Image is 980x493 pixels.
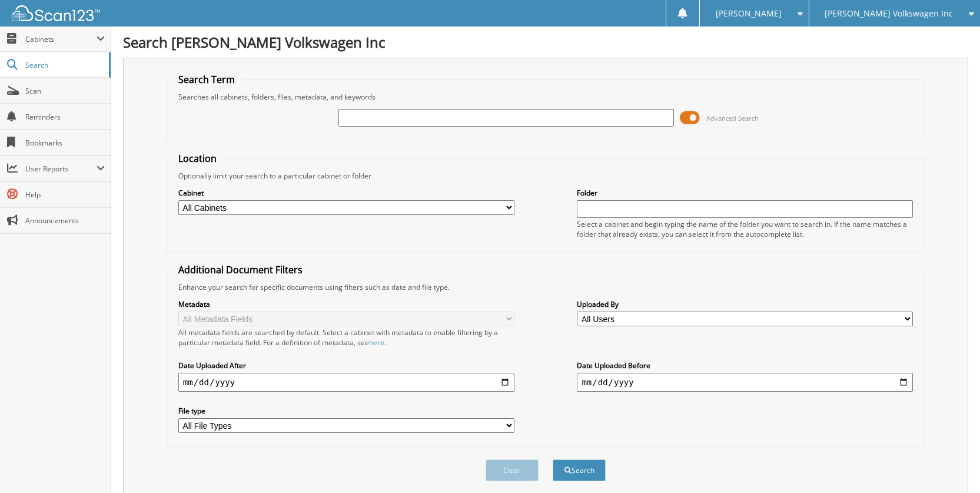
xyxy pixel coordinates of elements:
[825,10,953,17] span: [PERSON_NAME] Volkswagen Inc
[178,406,514,416] label: File type
[25,86,105,96] span: Scan
[178,299,514,309] label: Metadata
[12,5,100,21] img: scan123-logo-white.svg
[178,327,514,348] div: All metadata fields are searched by default. Select a cabinet with metadata to enable filtering b...
[172,73,241,86] legend: Search Term
[172,152,222,165] legend: Location
[25,164,97,174] span: User Reports
[577,299,913,309] label: Uploaded By
[553,459,606,481] button: Search
[706,114,759,123] span: Advanced Search
[577,360,913,370] label: Date Uploaded Before
[25,138,105,148] span: Bookmarks
[172,282,919,292] div: Enhance your search for specific documents using filters such as date and file type.
[123,32,968,52] h1: Search [PERSON_NAME] Volkswagen Inc
[25,60,103,70] span: Search
[486,459,539,481] button: Clear
[577,188,913,198] label: Folder
[178,360,514,370] label: Date Uploaded After
[25,216,105,226] span: Announcements
[25,190,105,200] span: Help
[716,10,782,17] span: [PERSON_NAME]
[178,373,514,392] input: start
[577,219,913,239] div: Select a cabinet and begin typing the name of the folder you want to search in. If the name match...
[25,112,105,122] span: Reminders
[172,92,919,102] div: Searches all cabinets, folders, files, metadata, and keywords
[172,171,919,181] div: Optionally limit your search to a particular cabinet or folder
[178,188,514,198] label: Cabinet
[25,34,97,44] span: Cabinets
[369,338,384,348] a: here
[172,263,308,276] legend: Additional Document Filters
[577,373,913,392] input: end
